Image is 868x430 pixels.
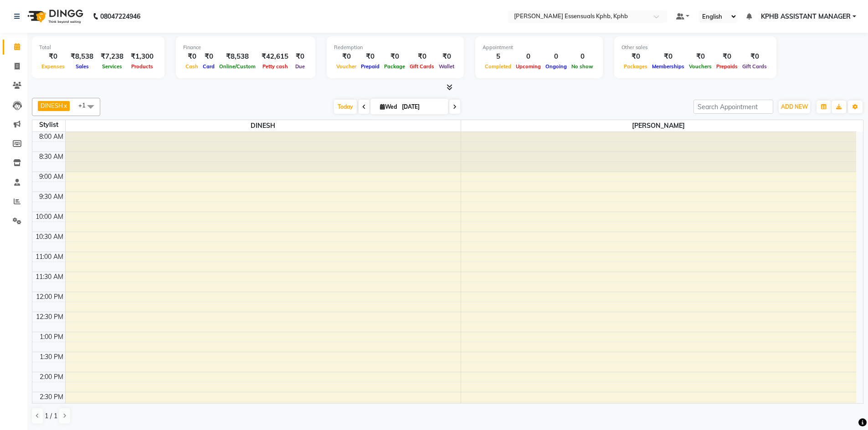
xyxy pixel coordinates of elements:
[407,63,437,70] span: Gift Cards
[382,63,407,70] span: Package
[23,4,86,29] img: logo
[34,232,65,242] div: 10:30 AM
[714,63,740,70] span: Prepaids
[569,63,596,70] span: No show
[437,63,457,70] span: Wallet
[407,51,437,62] div: ₹0
[334,51,359,62] div: ₹0
[67,51,97,62] div: ₹8,538
[621,44,769,51] div: Other sales
[37,132,65,142] div: 8:00 AM
[514,51,543,62] div: 0
[437,51,457,62] div: ₹0
[39,63,67,70] span: Expenses
[34,292,65,302] div: 12:00 PM
[382,51,407,62] div: ₹0
[569,51,596,62] div: 0
[779,101,810,113] button: ADD NEW
[78,101,92,109] span: +1
[260,63,290,70] span: Petty cash
[399,100,445,114] input: 2025-09-03
[334,100,357,114] span: Today
[38,392,65,402] div: 2:30 PM
[41,102,63,109] span: DINESH
[217,51,258,62] div: ₹8,538
[543,51,569,62] div: 0
[34,252,65,262] div: 11:00 AM
[127,51,157,62] div: ₹1,300
[378,103,399,110] span: Wed
[183,51,200,62] div: ₹0
[66,120,461,132] span: DINESH
[258,51,292,62] div: ₹42,615
[693,100,773,114] input: Search Appointment
[761,12,851,21] span: KPHB ASSISTANT MANAGER
[461,120,857,132] span: [PERSON_NAME]
[100,63,124,70] span: Services
[621,63,650,70] span: Packages
[37,192,65,202] div: 9:30 AM
[483,63,514,70] span: Completed
[334,44,457,51] div: Redemption
[183,44,308,51] div: Finance
[37,172,65,182] div: 9:00 AM
[687,63,714,70] span: Vouchers
[32,120,65,130] div: Stylist
[37,152,65,162] div: 8:30 AM
[34,212,65,222] div: 10:00 AM
[34,272,65,282] div: 11:30 AM
[39,51,67,62] div: ₹0
[38,332,65,342] div: 1:00 PM
[100,4,140,29] b: 08047224946
[293,63,307,70] span: Due
[514,63,543,70] span: Upcoming
[39,44,157,51] div: Total
[200,63,217,70] span: Card
[650,51,687,62] div: ₹0
[73,63,91,70] span: Sales
[63,102,67,109] a: x
[200,51,217,62] div: ₹0
[483,44,596,51] div: Appointment
[483,51,514,62] div: 5
[543,63,569,70] span: Ongoing
[292,51,308,62] div: ₹0
[97,51,127,62] div: ₹7,238
[359,51,382,62] div: ₹0
[687,51,714,62] div: ₹0
[38,352,65,362] div: 1:30 PM
[334,63,359,70] span: Voucher
[781,103,808,110] span: ADD NEW
[34,312,65,322] div: 12:30 PM
[740,51,769,62] div: ₹0
[359,63,382,70] span: Prepaid
[621,51,650,62] div: ₹0
[129,63,155,70] span: Products
[183,63,200,70] span: Cash
[714,51,740,62] div: ₹0
[38,372,65,382] div: 2:00 PM
[650,63,687,70] span: Memberships
[740,63,769,70] span: Gift Cards
[217,63,258,70] span: Online/Custom
[45,411,57,421] span: 1 / 1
